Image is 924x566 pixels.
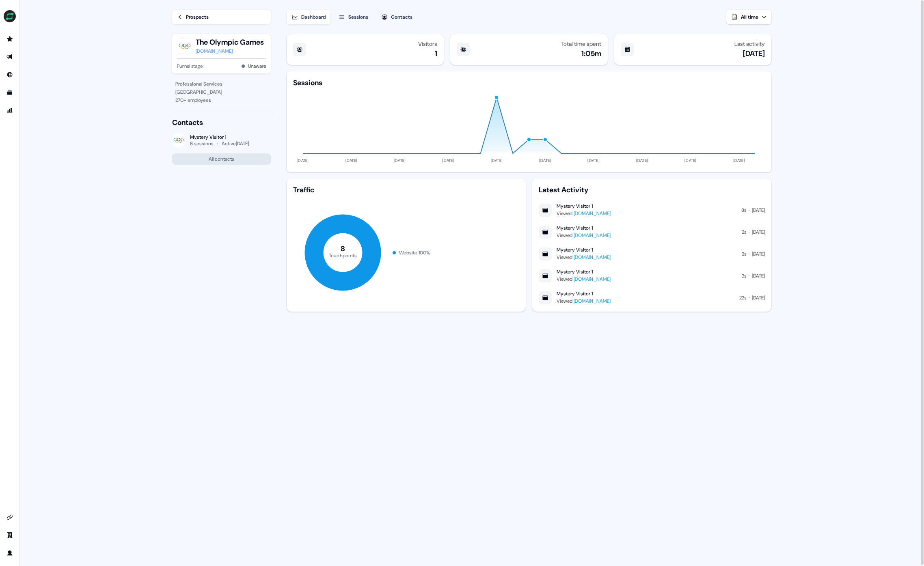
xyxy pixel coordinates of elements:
div: [DATE] [743,49,765,58]
a: [DOMAIN_NAME] [196,47,264,55]
div: Mystery Visitor 1 [557,225,593,231]
div: Contacts [391,13,412,21]
div: Mystery Visitor 1 [557,269,593,275]
div: Traffic [293,185,519,195]
div: [GEOGRAPHIC_DATA] [175,88,268,96]
a: Go to outbound experience [3,50,16,63]
div: 6 sessions [190,140,214,147]
div: 2s [742,228,746,236]
tspan: [DATE] [636,158,648,163]
a: [DOMAIN_NAME] [574,276,611,282]
div: 22s [739,294,746,302]
div: [DATE] [752,250,765,258]
a: [DOMAIN_NAME] [574,232,611,239]
a: Go to prospects [3,32,16,45]
div: Prospects [186,13,209,21]
div: Dashboard [301,13,326,21]
tspan: [DATE] [733,158,745,163]
span: Funnel stage: [177,62,203,70]
div: Viewed [557,209,611,217]
div: Viewed [557,297,611,305]
div: Viewed [557,231,611,239]
tspan: [DATE] [345,158,358,163]
button: Unaware [248,62,266,70]
a: Go to templates [3,86,16,99]
a: Go to integrations [3,511,16,524]
tspan: [DATE] [297,158,309,163]
a: [DOMAIN_NAME] [574,210,611,217]
tspan: [DATE] [684,158,697,163]
div: Professional Services [175,80,268,88]
div: [DATE] [752,294,765,302]
div: Mystery Visitor 1 [190,134,249,140]
div: [DATE] [752,228,765,236]
tspan: [DATE] [539,158,551,163]
div: 8s [741,206,746,214]
tspan: [DATE] [491,158,503,163]
div: Sessions [348,13,368,21]
div: Sessions [293,78,322,88]
a: [DOMAIN_NAME] [574,298,611,304]
div: Contacts [172,118,271,127]
div: Mystery Visitor 1 [557,203,593,209]
div: 2s [742,250,746,258]
div: Mystery Visitor 1 [557,247,593,253]
tspan: [DATE] [587,158,600,163]
div: Viewed [557,275,611,283]
tspan: [DATE] [442,158,454,163]
div: Website 100 % [399,249,430,257]
div: [DATE] [752,206,765,214]
button: Sessions [334,10,373,24]
a: Go to profile [3,547,16,560]
span: All time [741,14,758,20]
tspan: Touchpoints [329,252,357,258]
a: Prospects [172,10,271,24]
div: 270 + employees [175,96,268,104]
div: Total time spent [561,41,601,47]
button: All time [726,10,771,24]
div: Active [DATE] [222,140,249,147]
div: Viewed [557,253,611,261]
a: Go to team [3,529,16,542]
div: Mystery Visitor 1 [557,291,593,297]
div: [DATE] [752,272,765,280]
div: Latest Activity [539,185,765,195]
button: All contacts [172,153,271,165]
div: Last activity [734,41,765,47]
button: Dashboard [287,10,330,24]
tspan: 8 [341,244,345,254]
button: Contacts [376,10,417,24]
tspan: [DATE] [394,158,406,163]
a: [DOMAIN_NAME] [574,254,611,260]
button: The Olympic Games [196,37,264,47]
div: Visitors [418,41,437,47]
a: Go to Inbound [3,68,16,81]
div: 1:05m [581,49,601,58]
div: 1 [435,49,437,58]
div: 2s [742,272,746,280]
a: Go to attribution [3,104,16,117]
